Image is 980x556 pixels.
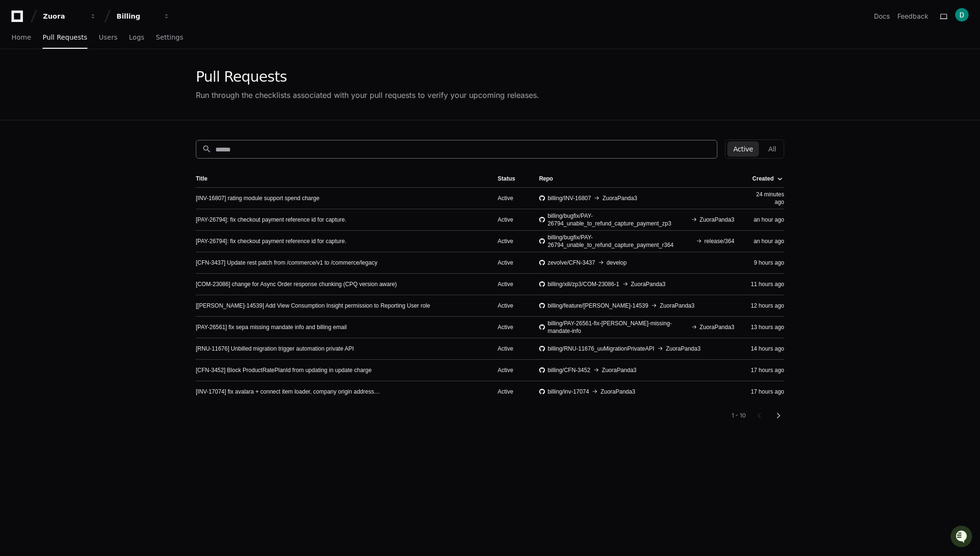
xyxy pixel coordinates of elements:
[498,280,524,288] div: Active
[548,320,688,335] span: billing/PAY-26561-fix-[PERSON_NAME]-missing-mandate-info
[162,74,174,86] button: Start new chat
[750,280,784,288] div: 11 hours ago
[129,34,144,40] span: Logs
[10,38,174,53] div: Welcome
[117,11,158,21] div: Billing
[196,237,346,245] a: [PAY-26794]: fix checkout payment reference id for capture.
[498,323,524,331] div: Active
[548,388,589,396] span: billing/inv-17074
[548,280,619,288] span: billing/xili/zp3/COM-23086-1
[196,302,430,310] a: [[PERSON_NAME]-14539] Add View Consumption Insight permission to Reporting User role
[196,366,372,374] a: [CFN-3452] Block ProductRatePlanId from updating in update charge
[548,194,591,202] span: billing/INV-16807
[548,259,595,267] span: zevolve/CFN-3437
[67,100,116,107] a: Powered byPylon
[600,388,635,396] span: ZuoraPanda3
[95,100,116,107] span: Pylon
[156,27,183,49] a: Settings
[750,366,784,374] div: 17 hours ago
[955,8,969,21] img: ACg8ocIFPERxvfbx9sYPVYJX8WbyDwnC6QUjvJMrDROhFF9sjjdTeA=s96-c
[700,323,735,331] span: ZuoraPanda3
[196,194,320,202] a: [INV-16807] rating module support spend charge
[607,259,627,267] span: develop
[750,323,784,331] div: 13 hours ago
[752,175,774,182] div: Created
[10,71,27,88] img: 1756235613930-3d25f9e4-fa56-45dd-b3ad-e072dfbd1548
[99,34,117,40] span: Users
[32,81,138,88] div: We're offline, but we'll be back soon!
[196,345,354,353] a: [RNU-11676] Unbilled migration trigger automation private API
[498,302,524,310] div: Active
[548,302,649,310] span: billing/feature/[PERSON_NAME]-14539
[660,302,694,310] span: ZuoraPanda3
[548,345,654,353] span: billing/RNU-11676_uuMigrationPrivateAPI
[750,302,784,310] div: 12 hours ago
[156,34,183,40] span: Settings
[773,410,784,421] mat-icon: chevron_right
[498,175,524,182] div: Status
[874,11,890,21] a: Docs
[43,34,87,40] span: Pull Requests
[43,11,84,21] div: Zuora
[666,345,701,353] span: ZuoraPanda3
[43,27,87,49] a: Pull Requests
[99,27,117,49] a: Users
[897,11,928,21] button: Feedback
[498,237,524,245] div: Active
[548,234,693,249] span: billing/bugfix/PAY-26794_unable_to_refund_capture_payment_r364
[11,34,31,40] span: Home
[750,237,784,245] div: an hour ago
[498,216,524,224] div: Active
[129,27,144,49] a: Logs
[196,175,482,182] div: Title
[498,345,524,353] div: Active
[763,141,782,157] button: All
[631,280,666,288] span: ZuoraPanda3
[548,366,590,374] span: billing/CFN-3452
[39,8,100,25] button: Zuora
[498,259,524,267] div: Active
[196,388,380,396] a: [INV-17074] fix avalara + connect item loader, company origin address…
[196,280,397,288] a: [COM-23086] change for Async Order response chunking (CPQ version aware)
[727,141,758,157] button: Active
[196,89,539,101] div: Run through the checklists associated with your pull requests to verify your upcoming releases.
[10,10,29,29] img: PlayerZero
[196,216,346,224] a: [PAY-26794]: fix checkout payment reference id for capture.
[750,191,784,206] div: 24 minutes ago
[196,68,539,86] div: Pull Requests
[752,175,782,182] div: Created
[750,345,784,353] div: 14 hours ago
[196,259,377,267] a: [CFN-3437] Update rest patch from /commerce/v1 to /commerce/legacy
[113,8,174,25] button: Billing
[11,27,31,49] a: Home
[602,194,637,202] span: ZuoraPanda3
[602,366,637,374] span: ZuoraPanda3
[548,212,688,227] span: billing/bugfix/PAY-26794_unable_to_refund_capture_payment_zp3
[498,194,524,202] div: Active
[750,388,784,396] div: 17 hours ago
[498,175,515,182] div: Status
[32,71,157,81] div: Start new chat
[732,412,746,419] div: 1 - 10
[750,216,784,224] div: an hour ago
[196,175,207,182] div: Title
[704,237,735,245] span: release/364
[196,323,347,331] a: [PAY-26561] fix sepa missing mandate info and billing email
[532,170,742,187] th: Repo
[498,388,524,396] div: Active
[700,216,735,224] span: ZuoraPanda3
[949,524,975,550] iframe: Open customer support
[498,366,524,374] div: Active
[202,144,212,154] mat-icon: search
[750,259,784,267] div: 9 hours ago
